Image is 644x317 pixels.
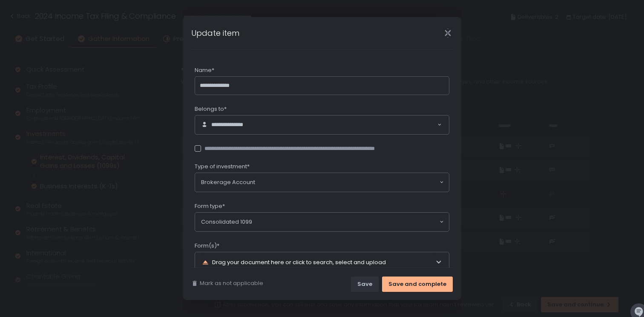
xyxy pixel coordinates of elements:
div: Search for option [195,213,449,231]
span: Type of investment* [195,163,250,170]
button: Save and complete [382,277,453,292]
input: Search for option [252,218,439,226]
button: Save [351,277,379,292]
h1: Update item [191,27,239,39]
span: Mark as not applicable [200,280,263,287]
span: Name* [195,66,214,74]
div: Save [357,280,372,288]
span: Belongs to* [195,105,227,113]
div: Search for option [195,115,449,134]
span: Form type* [195,202,225,210]
span: Brokerage Account [201,178,255,187]
input: Search for option [254,121,437,129]
div: Close [434,28,461,38]
button: Mark as not applicable [191,280,263,287]
div: Save and complete [388,280,446,288]
div: Search for option [195,173,449,192]
span: Consolidated 1099 [201,218,252,226]
input: Search for option [255,178,439,187]
span: Form(s)* [195,242,219,250]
